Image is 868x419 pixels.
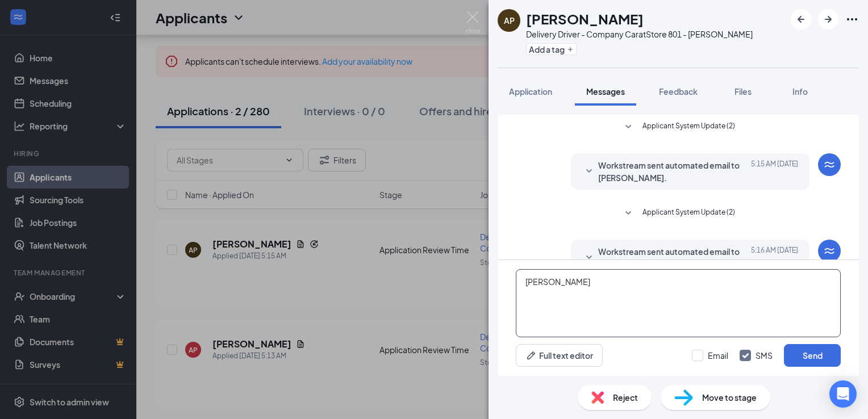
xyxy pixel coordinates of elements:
[586,86,625,97] span: Messages
[525,350,537,361] svg: Pen
[526,43,577,55] button: PlusAdd a tag
[526,28,753,40] div: Delivery Driver - Company Car at Store 801 - [PERSON_NAME]
[659,86,698,97] span: Feedback
[516,344,603,367] button: Full text editorPen
[621,120,735,134] button: SmallChevronDownApplicant System Update (2)
[621,207,735,220] button: SmallChevronDownApplicant System Update (2)
[613,391,638,404] span: Reject
[751,245,798,270] span: [DATE] 5:16 AM
[567,46,574,53] svg: Plus
[598,159,747,184] span: Workstream sent automated email to [PERSON_NAME].
[791,9,811,30] button: ArrowLeftNew
[582,165,596,178] svg: SmallChevronDown
[621,120,635,134] svg: SmallChevronDown
[784,344,841,367] button: Send
[845,12,859,26] svg: Ellipses
[582,251,596,265] svg: SmallChevronDown
[751,159,798,184] span: [DATE] 5:15 AM
[642,120,735,134] span: Applicant System Update (2)
[792,86,808,97] span: Info
[829,380,857,408] div: Open Intercom Messenger
[642,207,735,220] span: Applicant System Update (2)
[598,245,747,270] span: Workstream sent automated email to [PERSON_NAME].
[504,15,515,26] div: AP
[823,158,836,171] svg: WorkstreamLogo
[702,391,757,404] span: Move to stage
[818,9,838,30] button: ArrowRight
[794,12,808,26] svg: ArrowLeftNew
[516,269,841,337] textarea: [PERSON_NAME]
[735,86,752,97] span: Files
[823,244,836,258] svg: WorkstreamLogo
[509,86,552,97] span: Application
[621,207,635,220] svg: SmallChevronDown
[821,12,835,26] svg: ArrowRight
[526,9,644,28] h1: [PERSON_NAME]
